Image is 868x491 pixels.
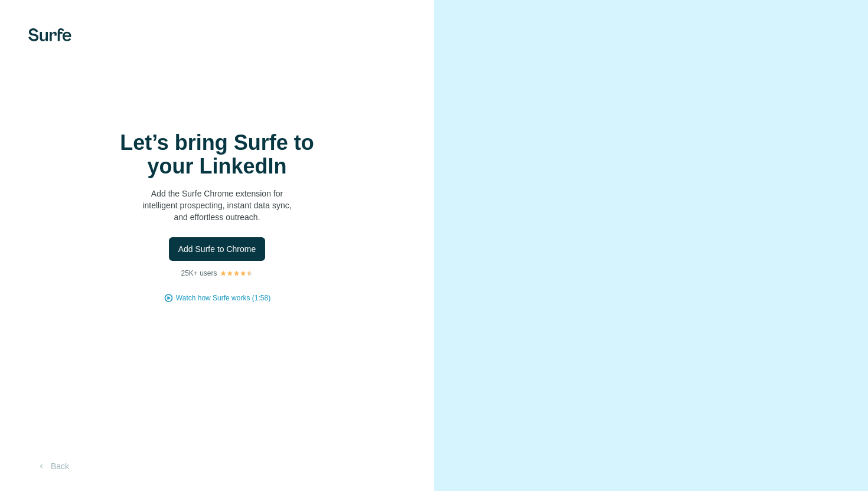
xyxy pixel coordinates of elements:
[178,243,256,255] span: Add Surfe to Chrome
[99,188,335,223] p: Add the Surfe Chrome extension for intelligent prospecting, instant data sync, and effortless out...
[220,270,253,277] img: Rating Stars
[176,293,270,303] button: Watch how Surfe works (1:58)
[28,456,77,477] button: Back
[181,268,217,279] p: 25K+ users
[99,131,335,178] h1: Let’s bring Surfe to your LinkedIn
[28,28,71,41] img: Surfe's logo
[169,237,266,261] button: Add Surfe to Chrome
